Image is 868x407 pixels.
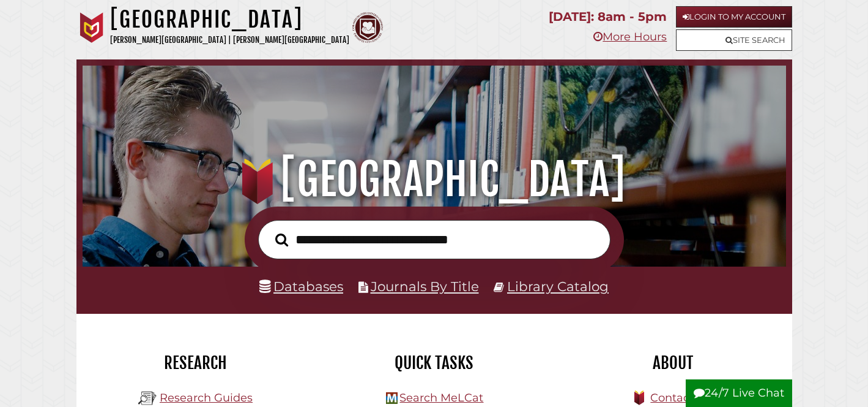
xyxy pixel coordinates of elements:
[324,352,544,373] h2: Quick Tasks
[352,12,383,43] img: Calvin Theological Seminary
[110,6,349,33] h1: [GEOGRAPHIC_DATA]
[399,391,483,405] a: Search MeLCat
[76,12,107,43] img: Calvin University
[650,391,711,405] a: Contact Us
[110,33,349,47] p: [PERSON_NAME][GEOGRAPHIC_DATA] | [PERSON_NAME][GEOGRAPHIC_DATA]
[507,278,609,294] a: Library Catalog
[593,30,667,44] a: More Hours
[563,352,783,373] h2: About
[371,278,479,294] a: Journals By Title
[269,230,294,249] button: Search
[676,29,792,51] a: Site Search
[95,153,773,207] h1: [GEOGRAPHIC_DATA]
[275,233,288,247] i: Search
[160,391,253,405] a: Research Guides
[676,6,792,28] a: Login to My Account
[259,278,343,294] a: Databases
[86,352,306,373] h2: Research
[549,6,667,28] p: [DATE]: 8am - 5pm
[386,392,398,404] img: Hekman Library Logo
